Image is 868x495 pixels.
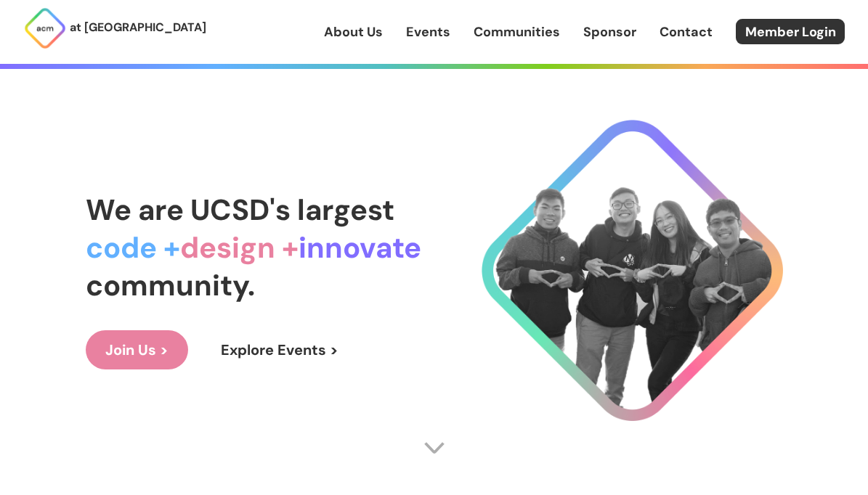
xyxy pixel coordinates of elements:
a: Join Us > [86,330,188,369]
a: Contact [660,22,713,41]
span: design + [180,229,299,266]
a: Member Login [736,19,845,44]
a: Sponsor [583,22,636,41]
span: code + [86,229,180,266]
a: About Us [324,22,383,41]
span: community. [86,266,255,304]
img: Scroll Arrow [423,437,445,459]
a: Explore Events > [201,330,358,369]
span: innovate [299,229,421,266]
img: Cool Logo [482,120,783,421]
span: We are UCSD's largest [86,191,394,229]
a: at [GEOGRAPHIC_DATA] [23,7,206,50]
a: Communities [474,22,560,41]
img: ACM Logo [23,7,67,50]
a: Events [406,22,450,41]
p: at [GEOGRAPHIC_DATA] [70,18,206,37]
